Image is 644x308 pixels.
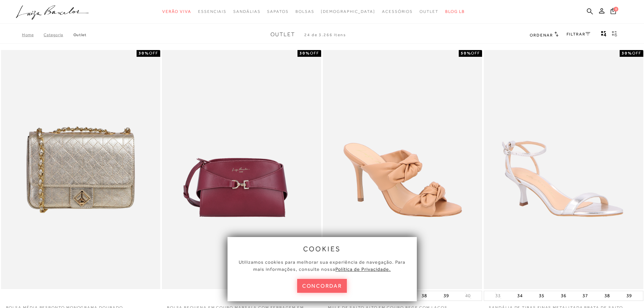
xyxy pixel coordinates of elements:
[493,292,503,299] button: 33
[463,292,473,299] button: 40
[310,51,319,55] span: OFF
[303,245,341,253] span: cookies
[270,31,295,38] span: Outlet
[162,9,191,14] span: Verão Viva
[233,9,260,14] span: Sandálias
[295,5,314,18] a: noSubCategoriesText
[2,51,160,288] a: Bolsa média pesponto monograma dourado Bolsa média pesponto monograma dourado
[445,5,465,18] a: BLOG LB
[602,291,612,301] button: 38
[139,51,149,55] strong: 30%
[44,32,73,37] a: Categoria
[599,30,609,39] button: Mostrar 4 produtos por linha
[295,9,314,14] span: Bolsas
[515,291,525,301] button: 34
[567,32,590,37] a: FILTRAR
[321,5,375,18] a: noSubCategoriesText
[22,32,44,37] a: Home
[73,32,87,37] a: Outlet
[163,51,320,288] a: BOLSA PEQUENA EM COURO MARSALA COM FERRAGEM EM GANCHO BOLSA PEQUENA EM COURO MARSALA COM FERRAGEM...
[382,5,413,18] a: noSubCategoriesText
[198,9,226,14] span: Essenciais
[149,51,158,55] span: OFF
[559,291,568,301] button: 36
[382,9,413,14] span: Acessórios
[609,7,618,17] button: 0
[484,51,642,288] img: SANDÁLIA DE TIRAS FINAS METALIZADA PRATA DE SALTO MÉDIO
[198,5,226,18] a: noSubCategoriesText
[632,51,641,55] span: OFF
[471,51,480,55] span: OFF
[321,9,375,14] span: [DEMOGRAPHIC_DATA]
[297,279,347,293] button: concordar
[335,266,391,272] a: Política de Privacidade.
[580,291,590,301] button: 37
[420,9,438,14] span: Outlet
[300,51,310,55] strong: 30%
[2,51,160,288] img: Bolsa média pesponto monograma dourado
[530,33,553,38] span: Ordenar
[622,51,632,55] strong: 30%
[420,5,438,18] a: noSubCategoriesText
[442,291,451,301] button: 39
[267,9,288,14] span: Sapatos
[324,51,481,288] img: MULE DE SALTO ALTO EM COURO BEGE COM LAÇOS
[304,32,346,37] span: 24 de 3.266 itens
[537,291,546,301] button: 35
[163,51,320,288] img: BOLSA PEQUENA EM COURO MARSALA COM FERRAGEM EM GANCHO
[233,5,260,18] a: noSubCategoriesText
[461,51,471,55] strong: 50%
[610,30,619,39] button: gridText6Desc
[614,7,618,11] span: 0
[162,5,191,18] a: noSubCategoriesText
[484,51,642,288] a: SANDÁLIA DE TIRAS FINAS METALIZADA PRATA DE SALTO MÉDIO SANDÁLIA DE TIRAS FINAS METALIZADA PRATA ...
[624,291,634,301] button: 39
[267,5,288,18] a: noSubCategoriesText
[239,259,405,272] span: Utilizamos cookies para melhorar sua experiência de navegação. Para mais informações, consulte nossa
[324,51,481,288] a: MULE DE SALTO ALTO EM COURO BEGE COM LAÇOS MULE DE SALTO ALTO EM COURO BEGE COM LAÇOS
[445,9,465,14] span: BLOG LB
[420,291,429,301] button: 38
